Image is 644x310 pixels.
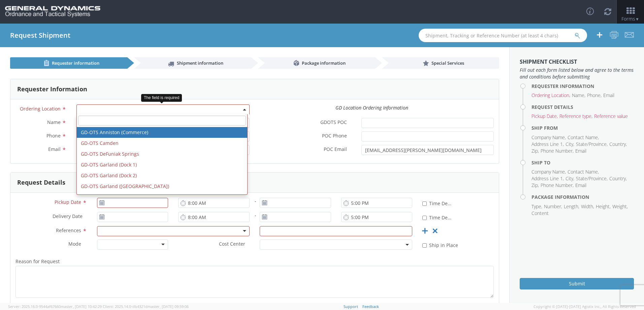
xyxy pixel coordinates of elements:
li: Content [532,210,549,217]
button: Submit [520,278,634,289]
li: GD-OTS Anniston (Commerce) [77,127,247,138]
li: City [566,141,574,148]
li: Reference value [594,113,628,120]
li: GD-OTS Garland ([GEOGRAPHIC_DATA]) [77,181,247,192]
span: References [56,227,81,234]
a: Special Services [382,57,499,69]
li: State/Province [576,175,608,182]
span: Message [260,302,280,309]
li: Width [581,203,594,210]
h4: Requester Information [532,84,634,89]
i: GD Location Ordering Information [335,104,408,111]
li: Contact Name [568,168,599,175]
li: Reference type [559,113,592,120]
li: GD-OTS [GEOGRAPHIC_DATA] [77,192,247,203]
li: Phone Number [541,148,574,154]
label: Time Definite [422,199,453,207]
li: City [566,175,574,182]
h3: Requester Information [17,86,87,93]
li: GD-OTS Garland (Dock 2) [77,170,247,181]
li: Email [575,182,586,189]
span: Cost Center [219,241,245,248]
input: Shipment, Tracking or Reference Number (at least 4 chars) [419,29,587,42]
li: Country [609,141,627,148]
li: Contact Name [568,134,599,141]
span: GDOTS POC [320,119,347,127]
span: Mode [68,241,81,247]
input: Time Definite [422,201,427,206]
span: POC Phone [322,132,347,140]
li: Email [603,92,614,99]
span: Email [48,146,61,152]
li: Zip [532,148,539,154]
h3: Shipment Checklist [520,59,634,65]
h4: Request Shipment [10,32,70,39]
li: Type [532,203,542,210]
span: Package information [302,60,346,66]
h4: Request Details [532,104,634,110]
li: Phone [587,92,602,99]
li: GD-OTS Garland (Dock 1) [77,159,247,170]
li: Weight [612,203,628,210]
span: master, [DATE] 09:59:06 [148,304,189,309]
span: Requester information [52,60,99,66]
li: Company Name [532,168,566,175]
span: Phone [46,132,61,139]
span: ▼ [635,16,639,22]
span: Shipment information [177,60,223,66]
span: Client: 2025.14.0-db4321d [103,304,189,309]
img: gd-ots-0c3321f2eb4c994f95cb.png [5,6,100,18]
h4: Ship To [532,160,634,165]
li: Height [596,203,611,210]
span: Copyright © [DATE]-[DATE] Agistix Inc., All Rights Reserved [534,304,636,309]
span: Pickup Date [55,199,81,205]
span: Delivery Date [53,213,83,221]
span: Ordering Location [20,105,61,112]
div: The field is required [141,94,182,102]
li: GD-OTS Camden [77,138,247,149]
label: Ship in Place [422,241,459,249]
span: master, [DATE] 10:42:29 [61,304,102,309]
span: Reason for Request [15,258,60,265]
input: Time Definite [422,216,427,220]
li: Ordering Location [532,92,570,99]
li: Address Line 1 [532,175,564,182]
li: Length [564,203,579,210]
li: Name [572,92,585,99]
li: Phone Number [541,182,574,189]
li: Company Name [532,134,566,141]
a: Requester information [10,57,127,69]
li: GD-OTS DeFuniak Springs [77,149,247,159]
span: Fill out each form listed below and agree to the terms and conditions before submitting [520,67,634,80]
li: Zip [532,182,539,189]
label: Time Definite [422,213,453,221]
h3: Request Details [17,179,65,186]
span: POC Email [324,146,347,154]
a: Support [344,304,358,309]
li: State/Province [576,141,608,148]
span: Name [47,119,61,125]
span: Forms [621,15,639,22]
input: Ship in Place [422,243,427,248]
span: Server: 2025.16.0-9544af67660 [8,304,102,309]
li: Number [544,203,562,210]
a: Shipment information [134,57,251,69]
a: Package information [258,57,375,69]
li: Country [609,175,627,182]
li: Pickup Date [532,113,558,120]
a: Feedback [362,304,379,309]
h4: Ship From [532,125,634,130]
li: Address Line 1 [532,141,564,148]
span: Shipment Notification [15,302,65,309]
span: Special Services [431,60,464,66]
li: Email [575,148,586,154]
h4: Package Information [532,194,634,199]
